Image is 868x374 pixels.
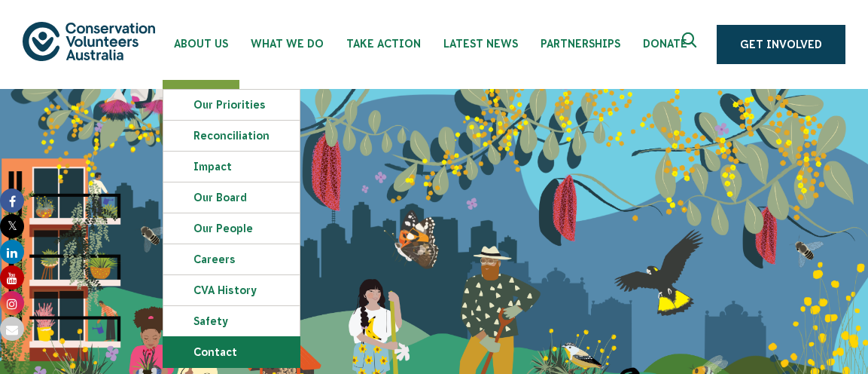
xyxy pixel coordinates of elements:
[251,38,324,50] span: What We Do
[163,306,300,336] a: Safety
[23,22,155,60] img: logo.svg
[163,213,300,244] a: Our People
[673,26,709,63] button: Expand search box Close search box
[346,38,421,50] span: Take Action
[163,121,300,151] a: Reconciliation
[443,38,518,50] span: Latest News
[163,152,300,182] a: Impact
[163,275,300,305] a: CVA history
[163,90,300,120] a: Our Priorities
[717,25,845,64] a: Get Involved
[163,244,300,274] a: Careers
[682,32,701,57] span: Expand search box
[163,182,300,213] a: Our Board
[541,38,620,50] span: Partnerships
[174,38,228,50] span: About Us
[643,38,687,50] span: Donate
[163,337,300,367] a: Contact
